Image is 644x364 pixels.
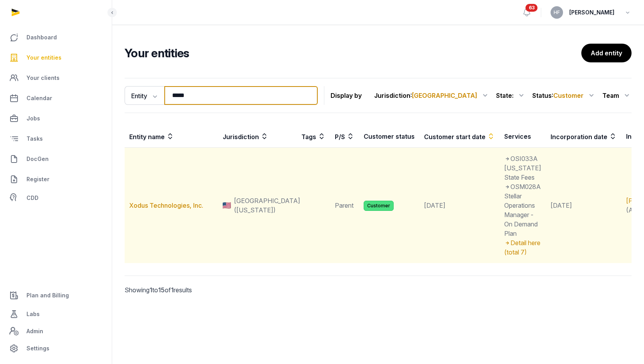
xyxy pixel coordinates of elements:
span: OSI033A [US_STATE] State Fees [504,155,541,181]
span: [GEOGRAPHIC_DATA] ([US_STATE]) [234,196,300,215]
a: Register [6,170,106,189]
span: Settings [26,344,49,353]
span: Register [26,175,49,184]
span: 1 [171,286,174,294]
span: 63 [526,4,538,12]
a: Your clients [6,69,106,87]
p: Display by [331,89,362,102]
th: Customer status [359,125,419,148]
span: Plan and Billing [26,291,69,300]
div: Team [602,89,632,102]
a: Admin [6,323,106,339]
th: Incorporation date [546,125,621,148]
th: Customer start date [419,125,500,148]
span: Customer [364,201,394,211]
th: Jurisdiction [218,125,297,148]
span: DocGen [26,154,49,164]
th: Services [500,125,546,148]
span: 15 [158,286,165,294]
th: Tags [297,125,330,148]
p: Showing to of results [125,276,242,304]
a: CDD [6,190,106,206]
h2: Your entities [125,46,581,60]
div: Detail here (total 7) [504,238,541,257]
th: P/S [330,125,359,148]
span: : [552,91,584,100]
span: Your clients [26,73,60,83]
td: [DATE] [546,148,621,263]
span: Admin [26,327,43,336]
a: Jobs [6,109,106,128]
span: Tasks [26,134,43,143]
span: Labs [26,309,40,319]
div: State [496,89,526,102]
th: Entity name [125,125,218,148]
span: HF [554,10,560,15]
span: [PERSON_NAME] [569,8,614,17]
a: Add entity [581,44,632,62]
a: Tasks [6,129,106,148]
span: [GEOGRAPHIC_DATA] [412,92,477,99]
a: Calendar [6,89,106,108]
button: Entity [125,86,164,105]
span: CDD [26,193,39,203]
span: : [512,91,514,100]
a: DocGen [6,150,106,168]
td: Parent [330,148,359,263]
a: Dashboard [6,28,106,47]
a: Settings [6,339,106,358]
a: Plan and Billing [6,286,106,305]
a: Labs [6,305,106,323]
span: Jobs [26,114,40,123]
span: Your entities [26,53,62,62]
span: 1 [150,286,152,294]
span: OSM028A Stellar Operations Manager - On Demand Plan [504,183,541,237]
td: [DATE] [419,148,500,263]
a: Xodus Technologies, Inc. [129,201,203,209]
button: HF [551,6,563,19]
span: Customer [553,92,584,99]
span: Calendar [26,94,52,103]
div: Jurisdiction [374,89,490,102]
div: Status [532,89,596,102]
span: Dashboard [26,33,57,42]
a: Your entities [6,48,106,67]
span: : [410,91,477,100]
